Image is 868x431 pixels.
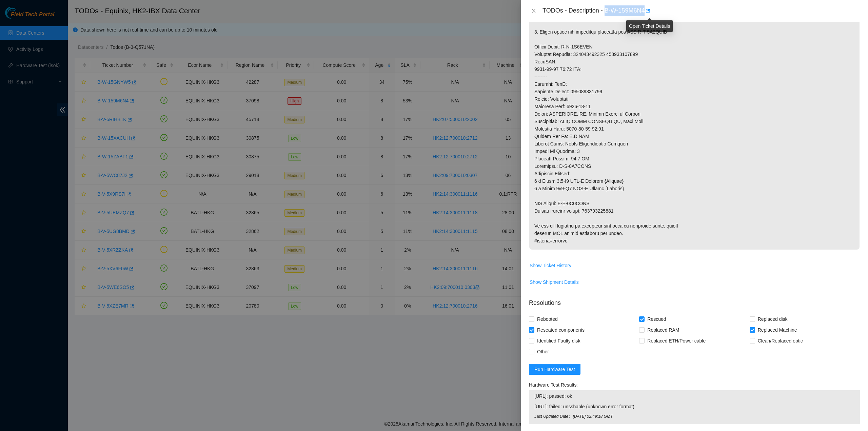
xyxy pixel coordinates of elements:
label: Hardware Test Results [529,379,581,390]
span: Run Hardware Test [534,366,575,373]
button: Show Ticket History [529,260,572,271]
span: Clean/Replaced optic [755,335,806,346]
div: Open Ticket Details [626,20,673,32]
span: [DATE] 02:49:18 GMT [573,413,854,420]
span: Replaced RAM [645,325,682,335]
button: Show Shipment Details [529,277,579,288]
span: [URL]: passed: ok [534,392,854,400]
span: [URL]: failed: unsshable (unknown error format) [534,403,854,410]
button: Run Hardware Test [529,364,580,375]
span: Last Updated Date [534,413,573,420]
span: Rescued [645,314,669,325]
span: Rebooted [534,314,560,325]
span: Show Ticket History [530,262,571,269]
button: Close [529,8,538,14]
p: Resolutions [529,293,860,308]
span: Reseated components [534,325,587,335]
span: Show Shipment Details [530,278,579,286]
span: Replaced disk [755,314,790,325]
span: Identified Faulty disk [534,335,583,346]
span: Replaced Machine [755,325,800,335]
span: close [531,8,536,14]
div: TODOs - Description - B-W-159M6N4 [542,5,860,16]
span: Replaced ETH/Power cable [645,335,708,346]
span: Other [534,346,552,357]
